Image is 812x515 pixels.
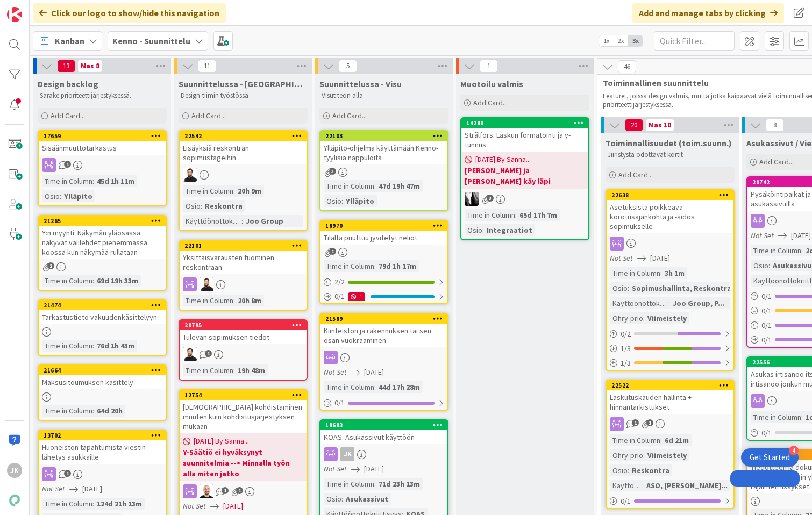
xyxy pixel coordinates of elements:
[235,185,264,197] div: 20h 9m
[325,222,447,230] div: 18970
[610,449,643,461] div: Ohry-prio
[461,118,588,152] div: 14280Strålfors: Laskun formatointi ja y-tunnus
[341,195,343,207] span: :
[610,312,643,324] div: Ohry-prio
[610,464,628,476] div: Osio
[183,185,233,197] div: Time in Column
[44,432,166,439] div: 13702
[322,91,446,100] p: Visut teon alla
[38,215,167,291] a: 21265Y:n myynti: Näkymän yläosassa näkyvät välilehdet pienemmässä koossa kun näkymää rullataanTim...
[92,405,94,417] span: :
[621,343,631,354] span: 1 / 3
[465,224,482,236] div: Osio
[515,209,517,221] span: :
[183,501,206,511] i: Not Set
[39,431,166,440] div: 13702
[607,200,733,233] div: Asetuksista poikkeava korotusajankohta ja -sidos sopimukselle
[7,7,22,22] img: Visit kanbanzone.com
[751,231,774,240] i: Not Set
[39,216,166,226] div: 21265
[610,253,633,263] i: Not Set
[180,347,307,361] div: TK
[751,260,768,271] div: Osio
[47,262,54,269] span: 2
[60,190,61,202] span: :
[183,168,197,182] img: TK
[662,267,687,279] div: 3h 1m
[180,131,307,164] div: 22542Lisäyksiä reskontran sopimustageihin
[44,302,166,309] div: 21474
[324,195,341,207] div: Osio
[180,320,307,330] div: 20795
[660,267,662,279] span: :
[759,157,794,167] span: Add Card...
[643,312,645,324] span: :
[64,161,71,168] span: 1
[607,495,733,508] div: 0/1
[607,327,733,341] div: 0/2
[607,342,733,355] div: 1/3
[364,463,384,475] span: [DATE]
[376,478,423,490] div: 71d 23h 13m
[320,324,447,347] div: Kiinteistön ja rakennuksen tai sen osan vuokraaminen
[183,200,201,212] div: Osio
[461,192,588,206] div: KV
[319,313,448,411] a: 21589Kiinteistön ja rakennuksen tai sen osan vuokraaminenNot Set[DATE]Time in Column:44d 17h 28m0/1
[324,478,374,490] div: Time in Column
[628,35,643,46] span: 3x
[57,60,75,73] span: 13
[191,111,226,120] span: Add Card...
[801,245,803,256] span: :
[364,367,384,378] span: [DATE]
[180,277,307,291] div: TK
[614,35,628,46] span: 2x
[343,195,377,207] div: Ylläpito
[741,448,799,467] div: Open Get Started checklist, remaining modules: 4
[334,397,345,409] span: 0 / 1
[183,347,197,361] img: TK
[180,241,307,251] div: 22101
[324,180,374,192] div: Time in Column
[791,230,811,241] span: [DATE]
[235,295,264,306] div: 20h 8m
[180,484,307,498] div: TM
[629,282,734,294] div: Sopimushallinta, Reskontra
[628,282,629,294] span: :
[92,175,94,187] span: :
[42,405,92,417] div: Time in Column
[320,420,447,444] div: 18683KOAS: Asukassivut käyttöön
[94,275,141,287] div: 69d 19h 33m
[618,60,636,73] span: 46
[761,427,772,439] span: 0 / 1
[628,464,629,476] span: :
[81,63,99,69] div: Max 8
[320,231,447,245] div: Tilalta puuttuu jyvitetyt neliöt
[180,390,307,400] div: 12754
[751,245,801,256] div: Time in Column
[761,320,772,331] span: 0 / 1
[179,319,308,381] a: 20795Tulevan sopimuksen tiedotTKTime in Column:19h 48m
[646,419,653,426] span: 1
[334,276,345,288] span: 2 / 2
[324,464,347,474] i: Not Set
[39,301,166,324] div: 21474Tarkastustieto vakuudenkäsittelyyn
[480,60,498,73] span: 1
[42,275,92,287] div: Time in Column
[320,314,447,324] div: 21589
[42,484,65,493] i: Not Set
[39,216,166,259] div: 21265Y:n myynti: Näkymän yläosassa näkyvät välilehdet pienemmässä koossa kun näkymää rullataan
[610,434,660,446] div: Time in Column
[761,334,772,346] span: 0 / 1
[611,191,733,199] div: 22638
[329,248,336,255] span: 1
[376,180,423,192] div: 47d 19h 47m
[180,320,307,344] div: 20795Tulevan sopimuksen tiedot
[606,138,732,148] span: Toiminnallisuudet (toim.suunn.)
[180,131,307,141] div: 22542
[7,463,22,478] div: JK
[325,315,447,323] div: 21589
[42,340,92,352] div: Time in Column
[92,275,94,287] span: :
[39,366,166,389] div: 21664Maksusitoumuksen käsittely
[320,221,447,245] div: 18970Tilalta puuttuu jyvitetyt neliöt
